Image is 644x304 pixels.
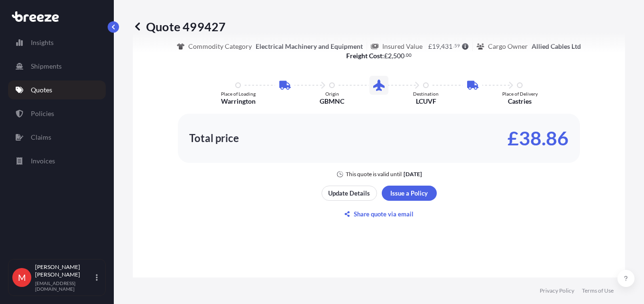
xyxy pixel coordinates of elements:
a: Shipments [8,57,106,76]
span: M [18,273,26,282]
p: Invoices [31,156,55,166]
a: Invoices [8,152,106,170]
p: Place of Delivery [502,91,538,97]
p: GBMNC [320,97,344,106]
p: Warrington [221,97,256,106]
span: , [392,53,393,59]
span: 500 [393,53,405,59]
p: Update Details [328,188,370,198]
p: Issue a Policy [390,188,428,198]
p: Quotes [31,85,52,95]
p: Total price [189,134,239,143]
p: Claims [31,133,51,142]
b: Freight Cost [346,52,382,60]
span: 00 [406,54,412,57]
p: Origin [325,91,339,97]
p: Castries [508,97,532,106]
a: Quotes [8,80,106,99]
a: Claims [8,128,106,147]
p: Place of Loading [221,91,256,97]
a: Terms of Use [582,287,614,295]
span: . [405,54,406,57]
p: This quote is valid until [346,170,402,178]
p: [PERSON_NAME] [PERSON_NAME] [35,263,94,278]
button: Update Details [322,186,377,201]
button: Issue a Policy [382,186,437,201]
p: Insights [31,38,54,47]
p: : [346,51,412,61]
a: Privacy Policy [540,287,574,295]
p: Share quote via email [354,209,414,219]
p: [DATE] [404,170,422,178]
p: Shipments [31,62,62,71]
span: 2 [388,53,392,59]
p: Quote 499427 [133,19,226,34]
p: LCUVF [416,97,436,106]
button: Share quote via email [322,206,437,222]
p: £38.86 [507,131,569,146]
p: Destination [413,91,439,97]
p: [EMAIL_ADDRESS][DOMAIN_NAME] [35,280,94,292]
p: Policies [31,109,54,118]
a: Insights [8,33,106,52]
a: Policies [8,104,106,123]
span: £ [384,53,388,59]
